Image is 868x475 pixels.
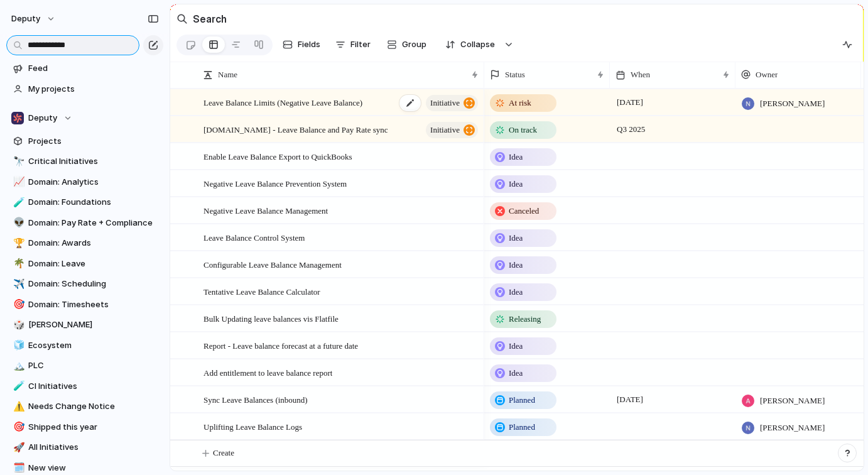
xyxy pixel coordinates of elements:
a: 🎯Shipped this year [6,418,163,437]
span: Domain: Scheduling [28,278,159,290]
div: ⚠️Needs Change Notice [6,397,163,416]
a: 🎯Domain: Timesheets [6,295,163,314]
span: When [631,68,650,81]
span: Idea [509,286,523,298]
span: On track [509,124,537,136]
span: Filter [350,38,371,51]
div: 👽 [13,216,22,230]
span: Sync Leave Balances (inbound) [203,392,308,407]
a: 🚀All Initiatives [6,438,163,457]
span: Bulk Updating leave balances vis Flatfile [203,311,339,325]
span: All Initiatives [28,441,159,454]
button: deputy [6,9,62,29]
span: Idea [509,178,523,190]
span: Domain: Foundations [28,196,159,209]
button: 📈 [11,176,24,188]
button: initiative [426,95,478,111]
a: Projects [6,132,163,151]
button: Group [381,35,433,55]
a: 🧪CI Initiatives [6,377,163,396]
button: 🧊 [11,339,24,352]
a: 🧪Domain: Foundations [6,193,163,212]
span: Domain: Analytics [28,176,159,188]
a: My projects [6,80,163,99]
a: ✈️Domain: Scheduling [6,275,163,293]
div: 🧪 [13,195,22,210]
span: Idea [509,259,523,271]
a: 🏔️PLC [6,356,163,375]
span: Enable Leave Balance Export to QuickBooks [203,149,352,163]
span: Idea [509,340,523,352]
button: Deputy [6,109,163,128]
a: 🧊Ecosystem [6,336,163,355]
h2: Search [193,11,227,26]
span: Negative Leave Balance Management [203,203,328,217]
button: 🎯 [11,298,24,311]
a: 📈Domain: Analytics [6,173,163,192]
span: [DATE] [614,392,646,407]
button: 🔭 [11,155,24,168]
button: ⚠️ [11,400,24,413]
span: Needs Change Notice [28,400,159,413]
span: Domain: Timesheets [28,298,159,311]
div: 🗓️ [13,461,22,475]
span: Releasing [509,313,541,325]
span: [PERSON_NAME] [760,97,825,110]
div: 🧊 [13,338,22,352]
span: Fields [298,38,320,51]
div: 🏔️ [13,359,22,373]
span: [DOMAIN_NAME] - Leave Balance and Pay Rate sync [203,122,388,136]
span: Idea [509,151,523,163]
a: 🏆Domain: Awards [6,234,163,253]
a: 👽Domain: Pay Rate + Compliance [6,214,163,232]
span: [DATE] [614,95,646,110]
button: 🏆 [11,237,24,249]
span: Projects [28,135,159,148]
button: 🎲 [11,319,24,331]
span: Configurable Leave Balance Management [203,257,342,271]
button: 🗓️ [11,462,24,474]
button: 🌴 [11,258,24,270]
a: 🔭Critical Initiatives [6,152,163,171]
a: Feed [6,59,163,78]
span: Collapse [460,38,495,51]
button: Filter [330,35,376,55]
span: Domain: Pay Rate + Compliance [28,217,159,229]
span: CI Initiatives [28,380,159,393]
span: At risk [509,97,531,109]
span: Canceled [509,205,539,217]
button: Fields [278,35,325,55]
div: 🎯 [13,420,22,434]
a: 🌴Domain: Leave [6,254,163,273]
span: Add entitlement to leave balance report [203,365,332,379]
span: Leave Balance Limits (Negative Leave Balance) [203,95,362,109]
span: New view [28,462,159,474]
span: Ecosystem [28,339,159,352]
button: ✈️ [11,278,24,290]
div: ⚠️ [13,400,22,414]
span: Domain: Leave [28,258,159,270]
button: Collapse [438,35,501,55]
span: [PERSON_NAME] [760,422,825,434]
div: 🎯 [13,297,22,312]
button: initiative [426,122,478,138]
span: Uplifting Leave Balance Logs [203,419,302,434]
span: initiative [430,121,460,139]
span: Planned [509,421,535,434]
div: 🎲 [13,318,22,332]
span: Name [218,68,237,81]
span: Planned [509,394,535,407]
a: 🎲[PERSON_NAME] [6,315,163,334]
span: Report - Leave balance forecast at a future date [203,338,358,352]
